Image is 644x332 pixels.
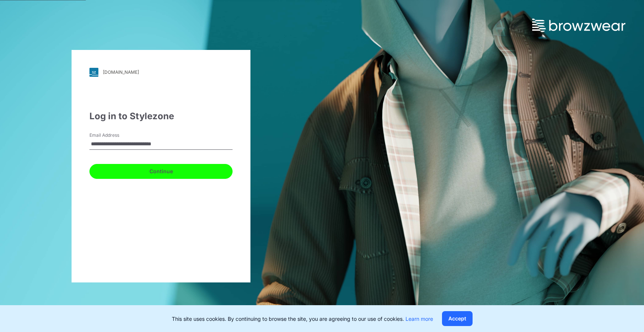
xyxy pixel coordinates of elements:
[532,19,625,32] img: browzwear-logo.73288ffb.svg
[172,315,433,323] p: This site uses cookies. By continuing to browse the site, you are agreeing to our use of cookies.
[405,316,433,322] a: Learn more
[89,132,142,139] label: Email Address
[89,68,98,77] img: svg+xml;base64,PHN2ZyB3aWR0aD0iMjgiIGhlaWdodD0iMjgiIHZpZXdCb3g9IjAgMCAyOCAyOCIgZmlsbD0ibm9uZSIgeG...
[442,311,473,326] button: Accept
[89,110,233,123] div: Log in to Stylezone
[89,164,233,179] button: Continue
[89,68,233,77] a: [DOMAIN_NAME]
[103,69,139,75] div: [DOMAIN_NAME]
